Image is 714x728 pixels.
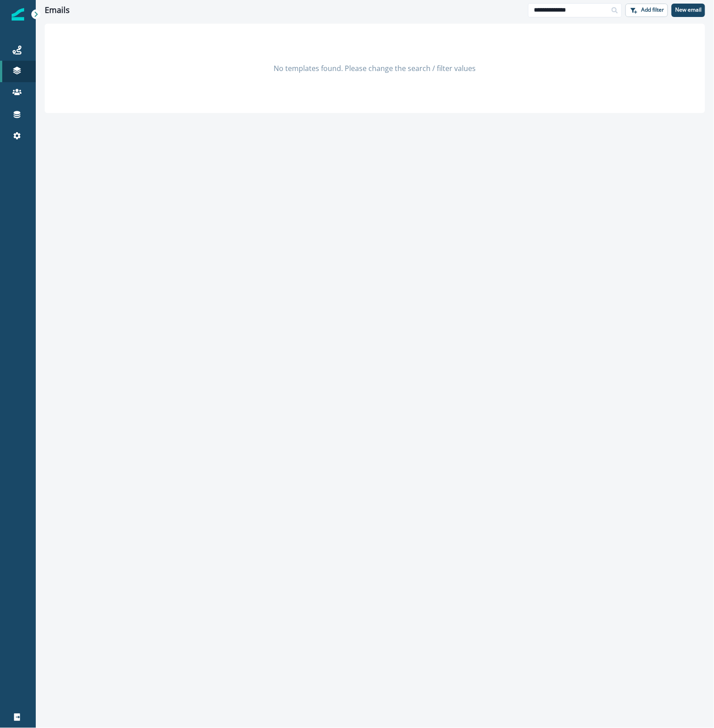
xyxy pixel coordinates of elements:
img: Inflection [12,8,24,21]
button: Add filter [625,4,668,17]
button: New email [672,4,705,17]
h1: Emails [45,5,70,15]
div: No templates found. Please change the search / filter values [45,24,705,113]
p: New email [675,7,701,13]
p: Add filter [641,7,664,13]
